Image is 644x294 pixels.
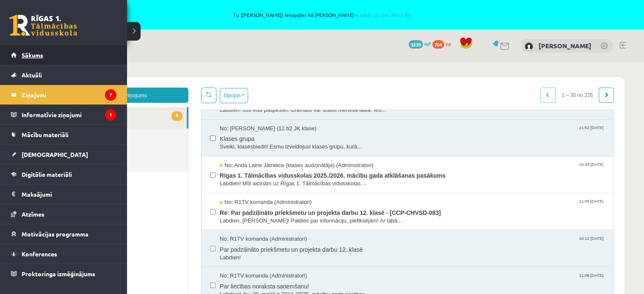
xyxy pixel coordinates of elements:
span: Labdien! Jau 30. maijā ir 2024./2025. mācību gada noslēgu... [186,228,571,236]
legend: Ziņojumi [22,85,116,104]
span: Labdien! [186,192,571,200]
span: Re: Par padziļināto priekšmetu un projekta darbu 12. klasē - [CCP-CHVSD-083] [186,144,571,155]
span: 10:43 [DATE] [543,99,571,106]
a: [DEMOGRAPHIC_DATA] [11,145,116,164]
span: Rīgas 1. Tālmācības vidusskolas 2025./2026. mācību gada atklāšanas pasākums [186,107,571,118]
span: 11:05 [DATE] [543,136,571,143]
a: Nosūtītie [25,66,154,88]
span: 764 [432,40,444,49]
span: Sveiki, klasesbiedri! Esmu izveidojusi klases grupu, kurā... [186,81,571,89]
span: No: R1TV komanda (Administratori) [186,173,273,181]
span: Labdien! Mīļi aicinām uz Rīgas 1. Tālmācības vidusskolas ... [186,118,571,126]
span: No: [PERSON_NAME] (12.b2 JK klase) [186,63,282,71]
span: Par liecības noraksta saņemšanu! [186,218,571,228]
a: Informatīvie ziņojumi1 [11,105,116,124]
i: 1 [105,109,116,121]
legend: Informatīvie ziņojumi [22,105,116,124]
span: 10:12 [DATE] [543,173,571,179]
a: Atpakaļ uz savu lietotāju [354,11,411,18]
a: Sākums [11,45,116,65]
a: Maksājumi [11,184,116,204]
span: No: R1TV komanda (Administratori) [186,210,273,218]
span: Konferences [22,250,57,258]
span: xp [445,40,451,47]
span: Motivācijas programma [22,230,88,238]
span: Proktoringa izmēģinājums [22,270,95,278]
span: Mācību materiāli [22,131,69,138]
a: Jauns ziņojums [25,25,155,41]
a: 764 xp [432,40,455,47]
span: 11:08 [DATE] [543,210,571,216]
a: 3239 mP [409,40,431,47]
legend: Maksājumi [22,184,116,204]
a: No: [PERSON_NAME] (12.b2 JK klase) 11:52 [DATE] Klases grupa Sveiki, klasesbiedri! Esmu izveidoju... [186,63,571,89]
a: Dzēstie [25,88,154,110]
a: [PERSON_NAME] [539,41,591,50]
a: Mācību materiāli [11,125,116,144]
a: Digitālie materiāli [11,165,116,184]
span: 11:52 [DATE] [543,63,571,69]
span: 6 [138,49,149,59]
span: Tu ([PERSON_NAME]) ielogojies kā [PERSON_NAME] [64,12,580,17]
a: Konferences [11,244,116,264]
a: Atzīmes [11,204,116,224]
span: Atzīmes [22,210,44,218]
a: No: R1TV komanda (Administratori) 11:05 [DATE] Re: Par padziļināto priekšmetu un projekta darbu 1... [186,136,571,162]
button: Opcijas [186,26,214,41]
span: mP [424,40,431,47]
span: Aktuāli [22,71,42,79]
span: 1 – 30 no 226 [522,25,565,41]
a: Proktoringa izmēģinājums [11,264,116,283]
a: 6Ienākošie [25,45,153,66]
span: Digitālie materiāli [22,170,72,178]
a: Aktuāli [11,65,116,85]
a: No: R1TV komanda (Administratori) 10:12 [DATE] Par padziļināto priekšmetu un projekta darbu 12. k... [186,173,571,199]
a: Ziņojumi7 [11,85,116,104]
a: Rīgas 1. Tālmācības vidusskola [9,15,77,36]
img: Amanda Lorberga [525,42,533,51]
span: Klases grupa [186,70,571,81]
a: No: R1TV komanda (Administratori) 11:08 [DATE] Par liecības noraksta saņemšanu! Labdien! Jau 30. ... [186,210,571,236]
span: [DEMOGRAPHIC_DATA] [22,151,88,158]
i: 7 [105,89,116,101]
a: No: Anda Laine Jātniece (klases audzinātāja) (Administratori) 10:43 [DATE] Rīgas 1. Tālmācības vi... [186,99,571,126]
span: No: Anda Laine Jātniece (klases audzinātāja) (Administratori) [186,99,340,107]
span: No: R1TV komanda (Administratori) [186,136,278,144]
span: Labdien, [PERSON_NAME]! Paldies par informāciju, piefiksējām! Ar labā... [186,155,571,163]
span: Par padziļināto priekšmetu un projekta darbu 12. klasē [186,181,571,192]
span: Sākums [22,51,43,59]
a: Motivācijas programma [11,224,116,244]
span: 3239 [409,40,423,49]
span: Labdien! Jūs visu paspēsiet. Grāmatu var izlasīt mēneša laikā. Ies... [186,44,571,52]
